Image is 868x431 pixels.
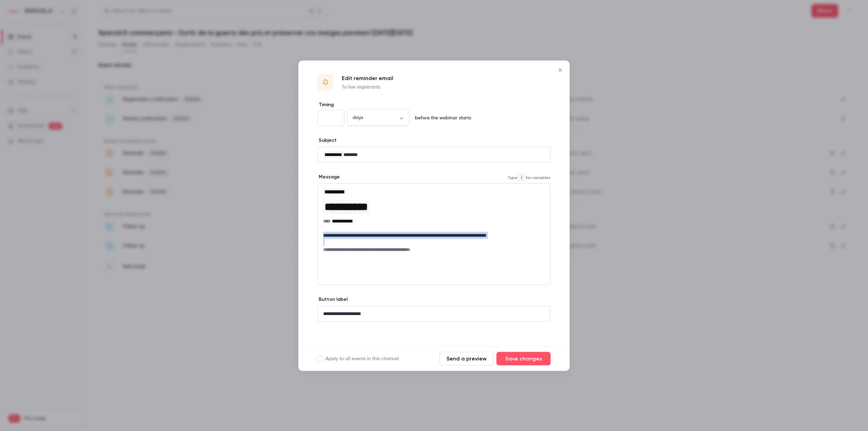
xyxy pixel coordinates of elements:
div: days [347,114,410,121]
p: before the webinar starts [412,114,471,121]
div: editor [318,147,550,162]
label: Apply to all events in this channel [317,355,399,362]
button: Close [553,63,567,77]
span: Type for variables [508,174,551,182]
label: Timing [317,101,551,108]
label: Button label [317,296,348,302]
div: editor [318,183,550,263]
button: Send a preview [439,352,494,365]
p: To live registrants [342,83,393,90]
p: Edit reminder email [342,74,393,82]
label: Subject [317,137,337,143]
button: Save changes [496,352,551,365]
label: Message [317,173,340,180]
div: editor [318,306,550,321]
code: { [517,174,526,182]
